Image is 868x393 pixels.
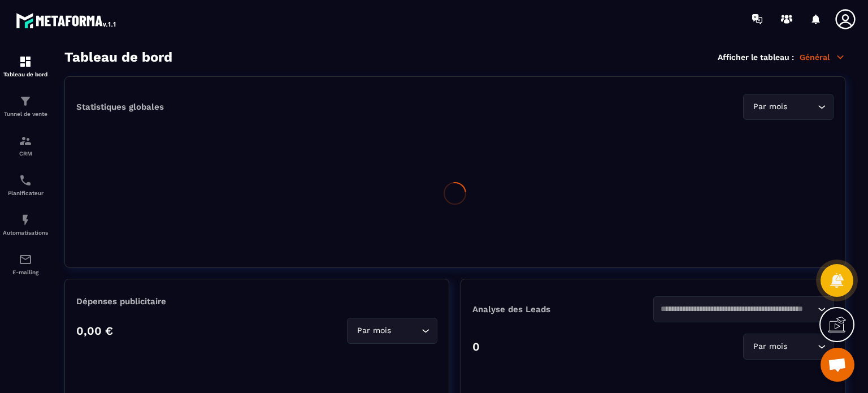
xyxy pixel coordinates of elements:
img: formation [19,94,32,108]
p: 0,00 € [76,324,113,338]
a: formationformationTableau de bord [3,46,48,86]
img: automations [19,213,32,227]
p: Général [800,52,845,62]
img: email [19,253,32,266]
h3: Tableau de bord [64,49,172,65]
img: scheduler [19,174,32,187]
p: Dépenses publicitaire [76,296,437,306]
p: Tableau de bord [3,71,48,77]
p: 0 [472,340,480,353]
p: Tunnel de vente [3,111,48,117]
p: E-mailing [3,269,48,275]
a: Ouvrir le chat [821,348,854,382]
p: Afficher le tableau : [718,53,794,62]
a: automationsautomationsAutomatisations [3,205,48,244]
a: formationformationTunnel de vente [3,86,48,126]
div: Search for option [347,318,437,344]
input: Search for option [789,340,815,353]
img: logo [16,10,118,31]
p: Analyse des Leads [472,304,653,314]
img: formation [19,55,32,68]
p: CRM [3,150,48,157]
a: formationformationCRM [3,126,48,165]
a: schedulerschedulerPlanificateur [3,165,48,205]
span: Par mois [750,101,789,113]
div: Search for option [743,94,834,120]
p: Planificateur [3,190,48,196]
img: formation [19,134,32,148]
div: Search for option [653,296,834,322]
input: Search for option [661,303,815,316]
a: emailemailE-mailing [3,244,48,284]
input: Search for option [789,101,815,113]
p: Statistiques globales [76,102,164,112]
input: Search for option [393,325,419,337]
span: Par mois [750,340,789,353]
span: Par mois [354,325,393,337]
p: Automatisations [3,230,48,236]
div: Search for option [743,334,834,360]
